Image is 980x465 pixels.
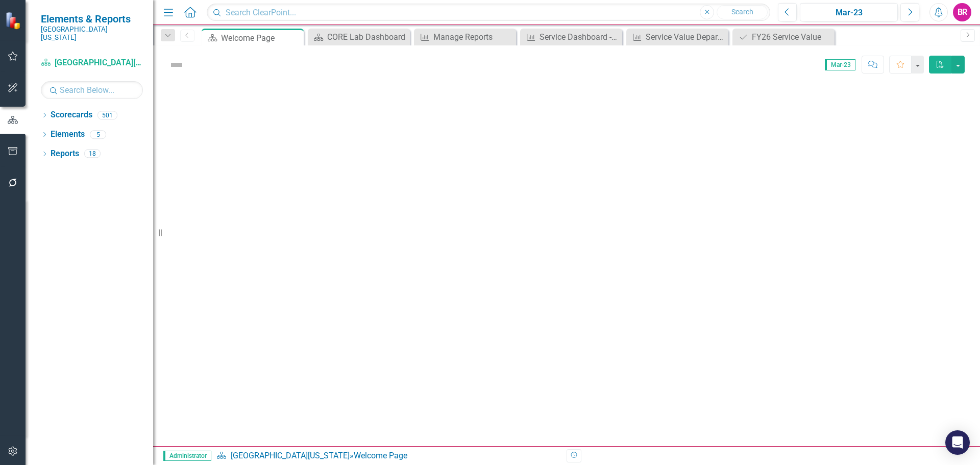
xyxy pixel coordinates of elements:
span: Search [731,8,753,16]
span: Mar-23 [825,59,855,70]
a: Scorecards [51,109,92,121]
button: Search [717,5,768,19]
small: [GEOGRAPHIC_DATA][US_STATE] [41,25,143,42]
a: Service Value Department Survey [629,31,726,43]
input: Search ClearPoint... [207,4,770,21]
div: Service Value Department Survey [646,31,726,43]
a: Elements [51,129,85,140]
div: 18 [84,150,101,158]
span: Elements & Reports [41,13,143,25]
div: CORE Lab Dashboard [327,31,407,43]
a: [GEOGRAPHIC_DATA][US_STATE] [41,57,143,69]
div: Welcome Page [354,451,407,460]
div: Mar-23 [803,7,894,19]
span: Administrator [163,451,211,461]
button: BR [953,3,971,21]
div: » [216,450,559,462]
img: Not Defined [168,57,185,73]
img: ClearPoint Strategy [5,12,23,30]
button: Mar-23 [800,3,898,21]
div: 501 [97,111,117,119]
div: Service Dashboard - CORE Lab [540,31,620,43]
a: CORE Lab Dashboard [310,31,407,43]
div: Open Intercom Messenger [945,430,970,455]
div: 5 [90,130,106,139]
div: Welcome Page [221,32,301,44]
a: [GEOGRAPHIC_DATA][US_STATE] [231,451,350,460]
a: Reports [51,148,79,160]
input: Search Below... [41,81,143,99]
a: FY26 Service Value [735,31,832,43]
div: FY26 Service Value [752,31,832,43]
